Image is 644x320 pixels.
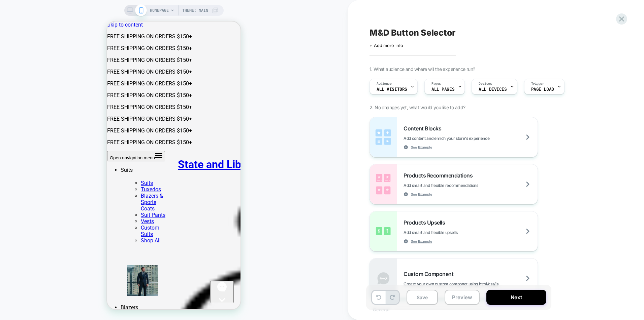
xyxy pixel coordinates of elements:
[479,87,507,92] span: ALL DEVICES
[369,28,456,38] span: M&D Button Selector
[404,183,512,188] span: Add smart and flexible recommendations
[103,259,127,281] iframe: Gorgias live chat messenger
[369,66,475,72] span: 1. What audience and where will the experience run?
[150,5,169,16] span: HOMEPAGE
[377,81,392,86] span: Audience
[431,81,441,86] span: Pages
[411,145,432,150] span: See Example
[531,81,544,86] span: Trigger
[107,22,240,309] iframe: To enrich screen reader interactions, please activate Accessibility in Grammarly extension settings
[411,239,432,244] span: See Example
[404,271,457,277] span: Custom Component
[445,290,480,305] button: Preview
[404,230,491,235] span: Add smart and flexible upsells
[431,87,454,92] span: ALL PAGES
[71,136,245,149] span: State and Liberty Clothing Company
[404,172,476,179] span: Products Recommendations
[479,81,492,86] span: Devices
[404,281,532,286] span: Create your own custom componet using html/css/js
[404,219,448,226] span: Products Upsells
[20,222,51,295] img: Man in a suit standing in front of a cityscape with tall buildings.
[182,5,208,16] span: Theme: MAIN
[404,136,523,141] span: Add content and enrich your store's experience
[369,43,403,48] span: + Add more info
[486,290,546,305] button: Next
[531,87,554,92] span: Page Load
[369,105,465,110] span: 2. No changes yet, what would you like to add?
[407,290,438,305] button: Save
[411,192,432,197] span: See Example
[404,125,445,132] span: Content Blocks
[377,87,407,92] span: All Visitors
